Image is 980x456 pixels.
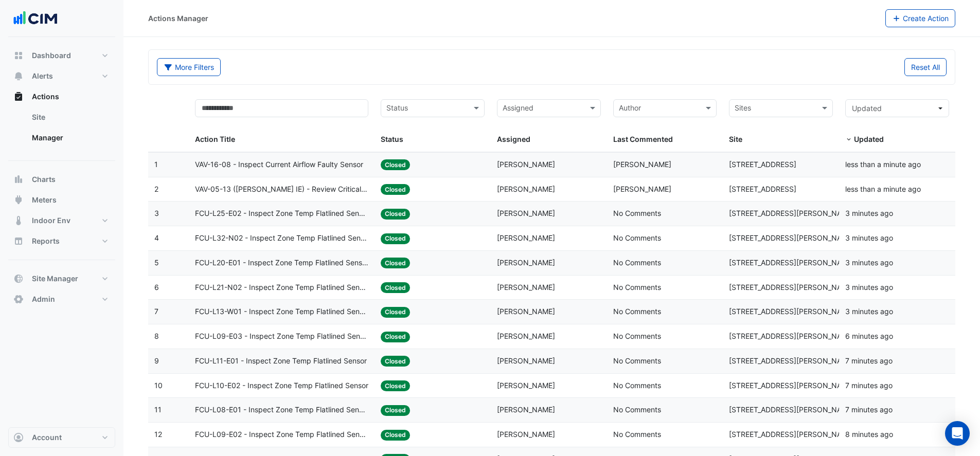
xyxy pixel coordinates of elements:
span: [PERSON_NAME] [497,233,555,242]
span: 7 [154,307,158,316]
app-icon: Site Manager [13,273,24,284]
span: Closed [381,307,410,318]
app-icon: Dashboard [13,50,24,61]
span: Status [381,135,403,143]
button: Alerts [8,66,115,86]
button: Site Manager [8,268,115,289]
span: No Comments [613,356,661,365]
span: FCU-L08-E01 - Inspect Zone Temp Flatlined Sensor [195,404,368,416]
span: [STREET_ADDRESS][PERSON_NAME] [729,430,854,439]
span: No Comments [613,233,661,242]
span: Closed [381,209,410,220]
span: [STREET_ADDRESS][PERSON_NAME] [729,209,854,217]
span: Closed [381,356,410,367]
span: Closed [381,184,410,195]
span: 11 [154,405,162,414]
span: [STREET_ADDRESS][PERSON_NAME] [729,405,854,414]
span: Closed [381,380,410,391]
span: Site Manager [32,273,78,284]
span: Account [32,432,62,443]
span: [PERSON_NAME] [497,258,555,267]
button: Admin [8,289,115,309]
span: Dashboard [32,50,71,61]
span: No Comments [613,405,661,414]
span: 10 [154,381,163,390]
a: Site [24,107,115,127]
span: [PERSON_NAME] [613,160,671,169]
button: Charts [8,169,115,190]
span: 6 [154,283,159,291]
span: 2025-09-02T13:30:27.121 [845,430,893,439]
button: Indoor Env [8,210,115,231]
app-icon: Actions [13,92,24,102]
span: [PERSON_NAME] [497,160,555,169]
img: Company Logo [12,8,59,29]
button: Updated [845,99,949,117]
span: 8 [154,332,159,340]
span: Action Title [195,135,235,143]
span: Last Commented [613,135,673,143]
span: No Comments [613,258,661,267]
span: [STREET_ADDRESS][PERSON_NAME] [729,332,854,340]
span: [STREET_ADDRESS][PERSON_NAME] [729,307,854,316]
span: 9 [154,356,159,365]
span: 2025-09-02T13:37:52.518 [845,160,921,169]
span: Closed [381,282,410,293]
span: No Comments [613,283,661,291]
span: Updated [852,104,882,113]
span: FCU-L09-E02 - Inspect Zone Temp Flatlined Sensor [195,429,368,441]
button: Actions [8,86,115,107]
span: FCU-L09-E03 - Inspect Zone Temp Flatlined Sensor [195,331,368,342]
span: Closed [381,258,410,268]
span: 2025-09-02T13:32:01.014 [845,332,893,340]
span: 2025-09-02T13:37:38.351 [845,185,921,193]
button: More Filters [157,58,221,76]
span: [PERSON_NAME] [497,405,555,414]
span: [STREET_ADDRESS][PERSON_NAME] [729,258,854,267]
span: [PERSON_NAME] [497,430,555,439]
span: Charts [32,174,56,185]
span: 2025-09-02T13:35:07.074 [845,283,893,291]
span: No Comments [613,209,661,217]
span: FCU-L13-W01 - Inspect Zone Temp Flatlined Sensor [195,306,368,318]
span: [STREET_ADDRESS][PERSON_NAME] [729,283,854,291]
span: FCU-L10-E02 - Inspect Zone Temp Flatlined Sensor [195,380,368,392]
span: Site [729,135,742,143]
span: Alerts [32,71,53,81]
span: 2025-09-02T13:31:43.401 [845,356,893,365]
span: Closed [381,430,410,441]
span: [STREET_ADDRESS][PERSON_NAME] [729,381,854,390]
span: No Comments [613,332,661,340]
app-icon: Indoor Env [13,215,24,226]
div: Open Intercom Messenger [945,421,970,446]
span: FCU-L11-E01 - Inspect Zone Temp Flatlined Sensor [195,355,367,367]
span: Closed [381,405,410,416]
span: [PERSON_NAME] [497,209,555,217]
span: 2 [154,185,158,193]
span: FCU-L21-N02 - Inspect Zone Temp Flatlined Sensor [195,282,368,294]
span: [PERSON_NAME] [497,185,555,193]
button: Reset All [904,58,947,76]
span: Meters [32,195,57,205]
app-icon: Meters [13,195,24,205]
span: VAV-16-08 - Inspect Current Airflow Faulty Sensor [195,159,363,171]
span: 2025-09-02T13:35:36.237 [845,209,893,217]
span: Closed [381,233,410,244]
span: Closed [381,159,410,170]
span: 2025-09-02T13:31:18.264 [845,405,893,414]
span: VAV-05-13 ([PERSON_NAME] IE) - Review Critical Sensor Outside Range [195,184,368,195]
span: FCU-L25-E02 - Inspect Zone Temp Flatlined Sensor [195,208,368,220]
app-icon: Reports [13,236,24,246]
button: Account [8,427,115,448]
div: Actions [8,107,115,152]
span: 12 [154,430,162,439]
span: [PERSON_NAME] [497,283,555,291]
span: Updated [854,135,884,143]
span: 2025-09-02T13:35:21.948 [845,233,893,242]
span: 4 [154,233,159,242]
span: No Comments [613,381,661,390]
span: [PERSON_NAME] [613,185,671,193]
button: Meters [8,190,115,210]
button: Dashboard [8,45,115,66]
app-icon: Charts [13,174,24,185]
